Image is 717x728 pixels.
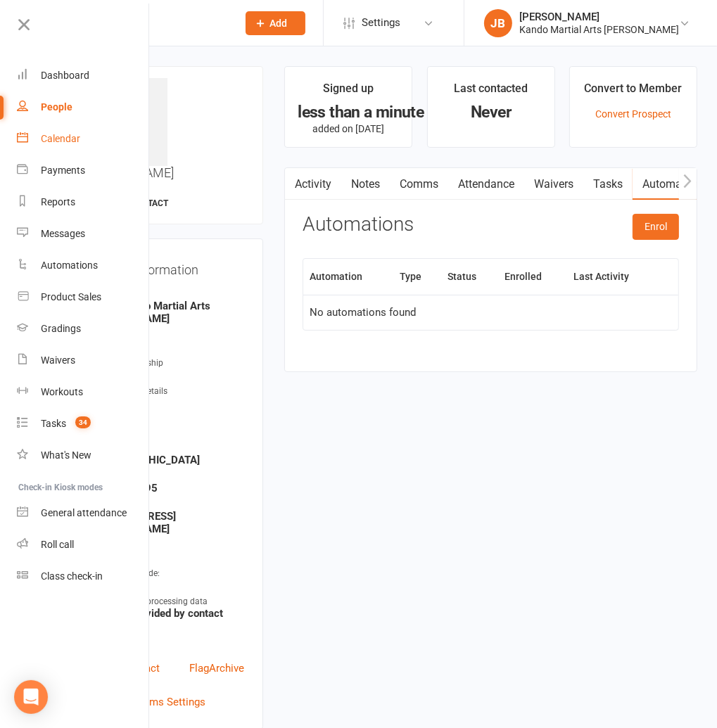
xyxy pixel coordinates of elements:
[89,287,244,300] div: Owner
[87,257,244,277] h3: Contact information
[89,425,244,438] strong: [DATE]
[89,636,244,649] strong: Big Mats
[17,561,150,592] a: Class kiosk mode
[17,123,150,155] a: Calendar
[14,680,48,714] div: Open Intercom Messenger
[440,105,542,120] div: Never
[303,295,678,330] td: No automations found
[89,385,244,398] div: Child Name / Details
[89,623,244,637] div: Location
[285,168,341,200] a: Activity
[498,259,567,295] th: Enrolled
[41,101,72,113] div: People
[303,259,393,295] th: Automation
[41,449,91,461] div: What's New
[89,397,244,409] strong: -
[298,105,399,120] div: less than a minute ago
[41,196,75,207] div: Reports
[393,259,440,295] th: Type
[41,386,83,397] div: Workouts
[519,23,679,36] div: Kando Martial Arts [PERSON_NAME]
[189,660,209,694] a: Flag
[390,168,448,200] a: Comms
[41,570,103,582] div: Class check-in
[17,91,150,123] a: People
[341,168,390,200] a: Notes
[17,218,150,250] a: Messages
[448,168,524,200] a: Attendance
[89,369,244,381] strong: -
[89,413,244,426] div: Date of Birth
[303,214,414,236] h3: Automations
[17,155,150,186] a: Payments
[17,281,150,313] a: Product Sales
[585,79,683,105] div: Convert to Member
[89,340,244,353] strong: -
[89,441,244,454] div: Gender
[17,529,150,561] a: Roll call
[89,300,244,325] strong: Jade / Kando Martial Arts [PERSON_NAME]
[89,595,244,608] div: Legal basis for processing data
[41,70,89,81] div: Dashboard
[41,418,66,429] div: Tasks
[583,168,633,200] a: Tasks
[17,376,150,408] a: Workouts
[519,11,679,23] div: [PERSON_NAME]
[633,214,679,239] button: Enrol
[89,539,244,552] div: Address
[298,123,399,134] p: added on [DATE]
[441,259,498,295] th: Status
[323,79,374,105] div: Signed up
[17,440,150,471] a: What's New
[41,165,85,176] div: Payments
[89,607,244,620] strong: Consent provided by contact
[524,168,583,200] a: Waivers
[17,497,150,529] a: General attendance kiosk mode
[17,250,150,281] a: Automations
[41,133,80,144] div: Calendar
[17,408,150,440] a: Tasks 34
[89,328,244,342] div: Parent Name
[633,168,716,200] a: Automations
[41,355,75,366] div: Waivers
[75,416,91,428] span: 34
[89,579,244,592] strong: Code 3
[17,345,150,376] a: Waivers
[567,259,661,295] th: Last Activity
[17,186,150,218] a: Reports
[595,108,671,120] a: Convert Prospect
[17,313,150,345] a: Gradings
[454,79,528,105] div: Last contacted
[89,470,244,483] div: Mobile Number
[80,78,251,180] h3: [PERSON_NAME]
[246,11,305,35] button: Add
[209,660,244,694] a: Archive
[89,482,244,494] strong: 0433 174 595
[270,18,288,29] span: Add
[41,260,98,271] div: Automations
[89,510,244,535] strong: [EMAIL_ADDRESS][DOMAIN_NAME]
[89,567,244,580] div: Membership Code:
[41,323,81,334] div: Gradings
[41,291,101,302] div: Product Sales
[362,7,400,39] span: Settings
[17,60,150,91] a: Dashboard
[89,357,244,370] div: Parent Relationship
[82,13,227,33] input: Search...
[89,551,244,563] strong: -
[41,539,74,550] div: Roll call
[484,9,512,37] div: JB
[89,454,244,466] strong: [DEMOGRAPHIC_DATA]
[41,228,85,239] div: Messages
[41,507,127,518] div: General attendance
[89,498,244,511] div: Email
